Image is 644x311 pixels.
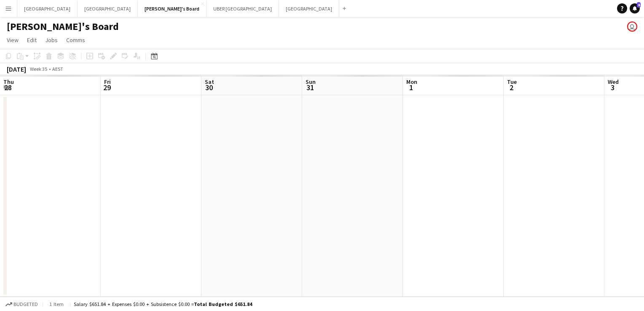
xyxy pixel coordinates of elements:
[74,301,252,307] div: Salary $651.84 + Expenses $0.00 + Subsistence $0.00 =
[630,3,640,13] a: 4
[28,66,49,72] span: Week 35
[194,301,252,307] span: Total Budgeted $651.84
[66,36,85,44] span: Comms
[7,20,119,33] h1: [PERSON_NAME]'s Board
[3,78,14,86] span: Thu
[45,36,58,44] span: Jobs
[637,2,641,8] span: 4
[3,35,22,46] a: View
[27,36,37,44] span: Edit
[207,0,279,17] button: UBER [GEOGRAPHIC_DATA]
[627,21,637,32] app-user-avatar: Tennille Moore
[78,0,138,17] button: [GEOGRAPHIC_DATA]
[46,301,67,307] span: 1 item
[103,83,111,92] span: 29
[406,78,417,86] span: Mon
[104,78,111,86] span: Fri
[24,35,40,46] a: Edit
[205,78,214,86] span: Sat
[13,301,38,307] span: Budgeted
[306,78,316,86] span: Sun
[279,0,339,17] button: [GEOGRAPHIC_DATA]
[506,83,517,92] span: 2
[7,36,19,44] span: View
[608,78,619,86] span: Wed
[138,0,207,17] button: [PERSON_NAME]'s Board
[4,300,39,309] button: Budgeted
[42,35,61,46] a: Jobs
[63,35,89,46] a: Comms
[2,83,14,92] span: 28
[507,78,517,86] span: Tue
[7,65,26,73] div: [DATE]
[52,66,63,72] div: AEST
[304,83,316,92] span: 31
[606,83,619,92] span: 3
[405,83,417,92] span: 1
[17,0,78,17] button: [GEOGRAPHIC_DATA]
[204,83,214,92] span: 30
